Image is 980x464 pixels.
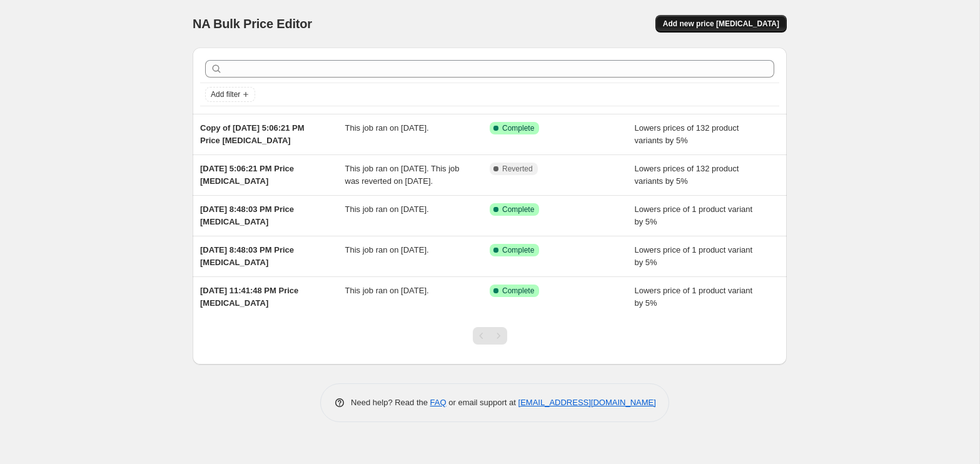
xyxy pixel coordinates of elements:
[345,286,429,295] span: This job ran on [DATE].
[635,245,753,267] span: Lowers price of 1 product variant by 5%
[502,123,534,133] span: Complete
[345,245,429,255] span: This job ran on [DATE].
[502,204,534,214] span: Complete
[200,123,305,145] span: Copy of [DATE] 5:06:21 PM Price [MEDICAL_DATA]
[193,17,312,31] span: NA Bulk Price Editor
[211,89,240,99] span: Add filter
[502,245,534,255] span: Complete
[200,164,294,186] span: [DATE] 5:06:21 PM Price [MEDICAL_DATA]
[635,286,753,308] span: Lowers price of 1 product variant by 5%
[635,204,753,226] span: Lowers price of 1 product variant by 5%
[518,398,656,407] a: [EMAIL_ADDRESS][DOMAIN_NAME]
[473,327,507,345] nav: Pagination
[502,286,534,296] span: Complete
[205,87,255,102] button: Add filter
[351,398,430,407] span: Need help? Read the
[663,19,779,29] span: Add new price [MEDICAL_DATA]
[635,164,739,186] span: Lowers prices of 132 product variants by 5%
[345,123,429,133] span: This job ran on [DATE].
[635,123,739,145] span: Lowers prices of 132 product variants by 5%
[200,286,298,308] span: [DATE] 11:41:48 PM Price [MEDICAL_DATA]
[345,164,460,186] span: This job ran on [DATE]. This job was reverted on [DATE].
[200,204,294,226] span: [DATE] 8:48:03 PM Price [MEDICAL_DATA]
[200,245,294,267] span: [DATE] 8:48:03 PM Price [MEDICAL_DATA]
[447,398,518,407] span: or email support at
[430,398,447,407] a: FAQ
[345,204,429,214] span: This job ran on [DATE].
[655,15,787,33] button: Add new price [MEDICAL_DATA]
[502,164,533,174] span: Reverted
